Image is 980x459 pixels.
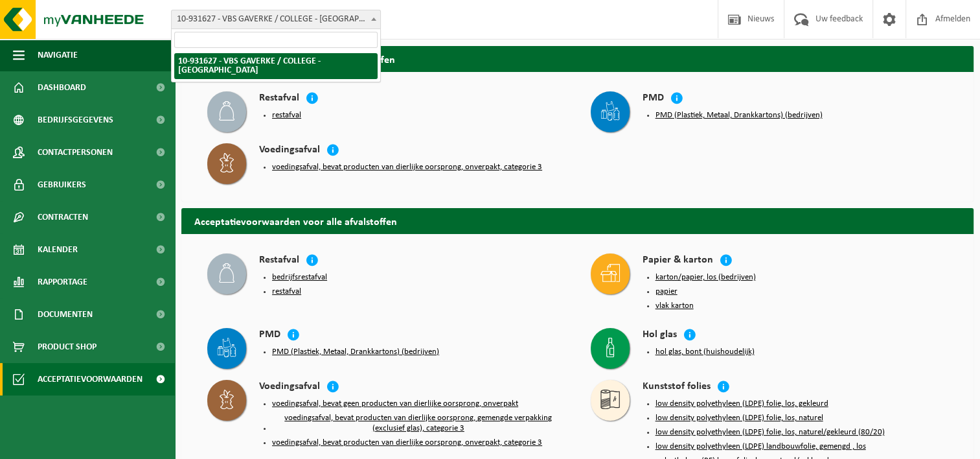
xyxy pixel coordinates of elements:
button: low density polyethyleen (LDPE) folie, los, naturel/gekleurd (80/20) [655,427,885,438]
span: Gebruikers [38,169,86,201]
h4: Kunststof folies [643,380,711,395]
h2: Acceptatievoorwaarden voor uw afvalstoffen [181,46,974,71]
span: Product Shop [38,331,97,363]
li: 10-931627 - VBS GAVERKE / COLLEGE - [GEOGRAPHIC_DATA] [174,53,378,79]
span: Navigatie [38,39,78,71]
button: restafval [272,110,301,121]
h4: Voedingsafval [259,380,320,395]
button: voedingsafval, bevat producten van dierlijke oorsprong, onverpakt, categorie 3 [272,162,542,172]
h4: Hol glas [643,328,677,343]
button: PMD (Plastiek, Metaal, Drankkartons) (bedrijven) [272,347,439,357]
span: Kalender [38,233,78,266]
span: Contactpersonen [38,136,113,169]
span: Bedrijfsgegevens [38,104,113,136]
h4: Restafval [259,91,299,106]
button: voedingsafval, bevat producten van dierlijke oorsprong, gemengde verpakking (exclusief glas), cat... [272,413,565,434]
button: low density polyethyleen (LDPE) landbouwfolie, gemengd , los [655,441,866,452]
button: voedingsafval, bevat geen producten van dierlijke oorsprong, onverpakt [272,399,518,409]
button: hol glas, bont (huishoudelijk) [655,347,755,357]
h2: Acceptatievoorwaarden voor alle afvalstoffen [181,208,974,233]
button: voedingsafval, bevat producten van dierlijke oorsprong, onverpakt, categorie 3 [272,438,542,448]
button: low density polyethyleen (LDPE) folie, los, naturel [655,413,823,423]
button: PMD (Plastiek, Metaal, Drankkartons) (bedrijven) [655,110,823,121]
button: low density polyethyleen (LDPE) folie, los, gekleurd [655,399,828,409]
h4: Voedingsafval [259,143,320,158]
h4: PMD [643,91,664,106]
button: karton/papier, los (bedrijven) [655,272,756,283]
span: Rapportage [38,266,87,298]
button: papier [655,287,678,297]
h4: Papier & karton [643,253,713,268]
span: Contracten [38,201,88,233]
button: restafval [272,287,301,297]
span: Dashboard [38,71,86,104]
h4: PMD [259,328,280,343]
span: 10-931627 - VBS GAVERKE / COLLEGE - WAREGEM [172,10,380,29]
span: Documenten [38,298,93,331]
button: bedrijfsrestafval [272,272,327,283]
h4: Restafval [259,253,299,268]
span: Acceptatievoorwaarden [38,363,142,395]
span: 10-931627 - VBS GAVERKE / COLLEGE - WAREGEM [171,10,381,29]
button: vlak karton [655,301,694,311]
